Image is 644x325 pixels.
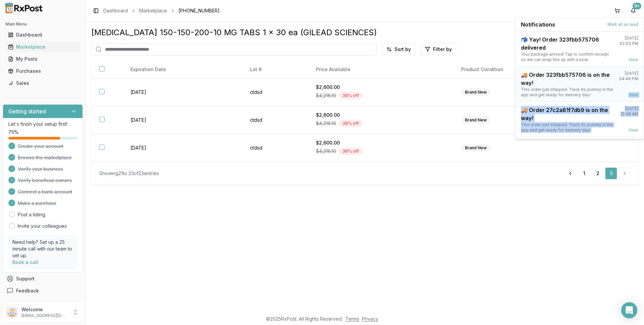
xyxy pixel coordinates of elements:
button: Dashboard [3,30,83,40]
div: Open Intercom Messenger [621,302,637,318]
div: Dashboard [8,32,77,38]
td: ctdsd [242,106,308,134]
button: 9+ [628,5,639,16]
span: [PHONE_NUMBER] [178,7,220,14]
a: Dashboard [103,7,128,14]
td: ctdsd [242,78,308,106]
a: Marketplace [139,7,167,14]
span: $4,216.10 [316,148,336,155]
th: Lot # [242,61,308,78]
button: Marketplace [3,42,83,52]
img: User avatar [7,307,17,318]
button: Sort by [382,43,415,55]
div: Showing 21 to 23 of 23 entries [99,170,159,177]
nav: pagination [563,167,631,179]
div: Your package arrived! Tap to confirm receipt so we can wrap this up with a bow. [521,52,614,62]
div: 🚚 Order 323fbb575706 is on the way! [521,71,614,87]
a: Sales [5,77,80,89]
div: 02:03 PM [620,41,638,46]
span: Verify your business [18,166,63,172]
p: Welcome [21,306,68,313]
div: This order just shipped. Track its journey in the app and get ready for delivery day! [521,87,614,98]
td: [DATE] [122,78,242,106]
div: 04:46 PM [619,76,638,82]
a: Go to previous page [563,167,577,179]
span: Notifications [521,20,555,29]
div: $2,600.00 [316,140,445,146]
span: Browse the marketplace [18,154,72,161]
a: View [629,127,638,133]
span: 75 % [8,129,18,136]
div: 38 % off [339,148,363,155]
a: 1 [578,167,590,179]
th: Price Available [308,61,453,78]
td: ctdsd [242,134,308,162]
div: $2,600.00 [316,112,445,118]
a: Purchases [5,65,80,77]
img: RxPost Logo [3,3,46,13]
div: My Posts [8,56,77,62]
a: Marketplace [5,41,80,53]
span: $4,216.10 [316,120,336,127]
span: Filter by [433,46,452,53]
button: My Posts [3,54,83,64]
button: Sales [3,78,83,89]
a: 3 [605,167,617,179]
a: Book a call [12,259,38,265]
span: Create your account [18,143,63,150]
div: Brand New [461,116,490,124]
span: Make a purchase [18,200,56,207]
span: $4,216.10 [316,92,336,99]
a: Post a listing [18,211,45,218]
div: 12:48 AM [621,111,638,117]
div: 38 % off [339,120,363,127]
div: Brand New [461,144,490,152]
h2: Main Menu [5,21,80,27]
div: $2,600.00 [316,84,445,91]
a: My Posts [5,53,80,65]
a: Dashboard [5,29,80,41]
span: Verify beneficial owners [18,177,72,184]
div: This order just shipped. Track its journey in the app and get ready for delivery day! [521,122,615,133]
div: Marketplace [8,44,77,50]
span: Connect a bank account [18,188,72,195]
button: Purchases [3,66,83,76]
div: Purchases [8,68,77,74]
p: Need help? Set up a 25 minute call with our team to set up. [12,239,73,259]
span: Feedback [16,287,39,294]
div: [DATE] [625,106,638,111]
h3: Getting started [8,107,46,115]
button: Mark all as read [607,22,638,27]
div: [MEDICAL_DATA] 150-150-200-10 MG TABS 1 x 30 ea (GILEAD SCIENCES) [91,27,639,38]
button: Feedback [3,285,83,297]
div: [DATE] [625,36,638,41]
a: View [629,57,638,62]
th: Product Condition [453,61,588,78]
div: Brand New [461,89,490,96]
div: 9+ [633,3,641,9]
div: Sales [8,80,77,87]
a: View [629,92,638,98]
a: Invite your colleagues [18,223,67,229]
p: [EMAIL_ADDRESS][DOMAIN_NAME] [21,313,68,318]
nav: breadcrumb [103,7,220,14]
a: Privacy [362,316,378,322]
div: [DATE] [625,71,638,76]
a: Terms [345,316,359,322]
span: Sort by [394,46,411,53]
td: [DATE] [122,134,242,162]
div: 🚚 Order 27c2a81f7db9 is on the way! [521,106,615,122]
div: 38 % off [339,92,363,99]
td: [DATE] [122,106,242,134]
div: 📬 Yay! Order 323fbb575706 delivered [521,36,614,52]
a: 2 [592,167,604,179]
th: Expiration Date [122,61,242,78]
button: Support [3,273,83,285]
p: Let's finish your setup first! [8,121,77,127]
button: Filter by [421,43,456,55]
